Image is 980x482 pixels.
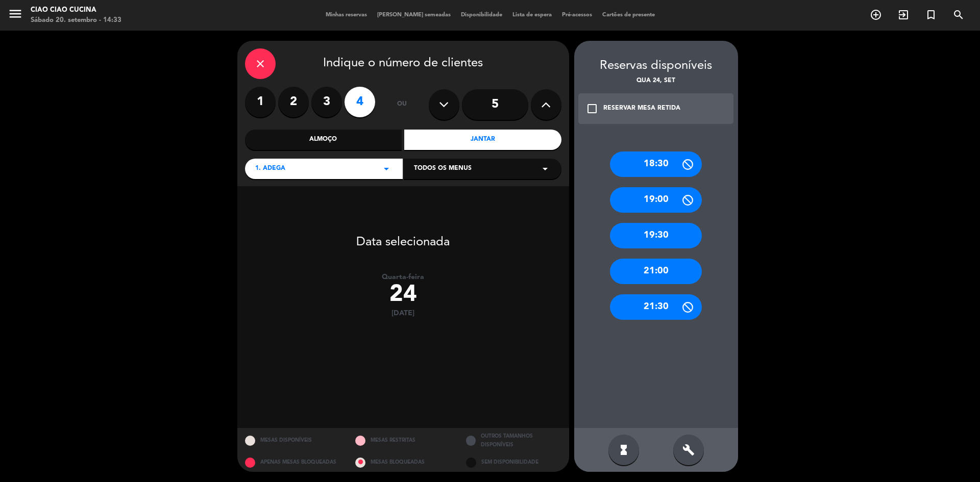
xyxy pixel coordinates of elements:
[278,87,309,117] label: 2
[458,428,569,453] div: OUTROS TAMANHOS DISPONÍVEIS
[237,273,569,282] div: Quarta-feira
[574,76,738,86] div: Qua 24, set
[245,87,276,117] label: 1
[237,220,569,252] div: Data selecionada
[610,259,702,284] div: 21:00
[456,12,507,18] span: Disponibilidade
[925,9,937,21] i: turned_in_not
[245,48,561,79] div: Indique o número de clientes
[245,130,402,150] div: Almoço
[31,5,121,15] div: Ciao Ciao Cucina
[574,56,738,76] div: Reservas disponíveis
[8,6,23,21] i: menu
[414,164,472,174] span: Todos os menus
[348,428,458,453] div: MESAS RESTRITAS
[311,87,342,117] label: 3
[870,9,882,21] i: add_circle_outline
[610,151,702,177] div: 18:30
[345,87,375,117] label: 4
[8,6,23,25] button: menu
[507,12,557,18] span: Lista de espera
[610,223,702,248] div: 19:30
[255,164,285,174] span: 1. ADEGA
[557,12,597,18] span: Pré-acessos
[237,309,569,318] div: [DATE]
[682,444,695,456] i: build
[458,453,569,472] div: SEM DISPONIBILIDADE
[404,130,561,150] div: Jantar
[237,453,348,472] div: APENAS MESAS BLOQUEADAS
[610,294,702,320] div: 21:30
[237,282,569,309] div: 24
[603,104,680,114] div: RESERVAR MESA RETIDA
[539,163,551,175] i: arrow_drop_down
[321,12,372,18] span: Minhas reservas
[618,444,630,456] i: hourglass_full
[372,12,456,18] span: [PERSON_NAME] semeadas
[385,87,419,122] div: ou
[254,58,266,70] i: close
[31,15,121,26] div: Sábado 20. setembro - 14:33
[610,187,702,213] div: 19:00
[952,9,965,21] i: search
[348,453,458,472] div: MESAS BLOQUEADAS
[380,163,393,175] i: arrow_drop_down
[237,428,348,453] div: MESAS DISPONÍVEIS
[597,12,660,18] span: Cartões de presente
[897,9,910,21] i: exit_to_app
[586,103,598,115] i: check_box_outline_blank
